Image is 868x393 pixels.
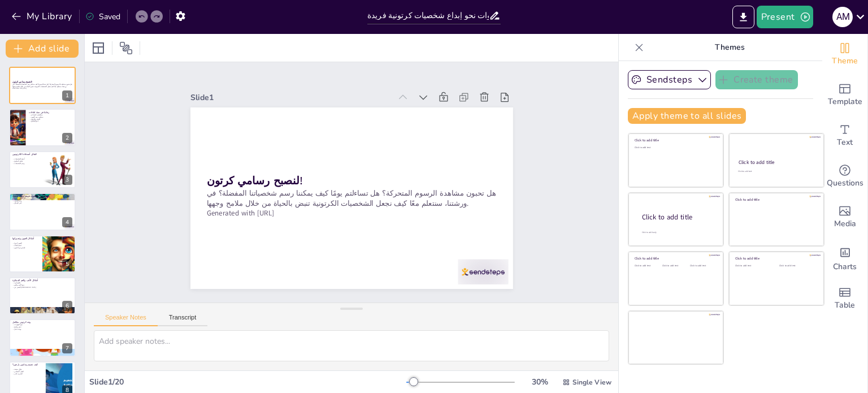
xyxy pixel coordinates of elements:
[12,158,39,160] p: أنواع الشخصيات
[9,151,76,188] div: 3
[29,116,72,118] p: سنتعلم رسم العيون
[12,84,72,88] p: هل تحبون مشاهدة الرسوم المتحركة؟ هل تساءلتم يومًا كيف يمكننا رسم شخصياتنا المفضلة؟ في ورشتنا، سنت...
[29,120,72,122] p: دمج الملامح
[158,314,208,326] button: Transcript
[12,198,72,200] p: العين والفم
[8,7,77,25] button: My Library
[12,162,39,165] p: رسم الشخصيات
[779,265,815,267] div: Click to add text
[89,377,406,387] div: Slide 1 / 20
[9,235,76,273] div: 5
[732,6,754,28] button: Export to PowerPoint
[89,39,107,57] div: Layout
[9,277,76,314] div: 6
[832,7,853,27] div: A M
[12,244,39,247] p: لمعة الحياة
[12,321,72,325] p: وجه كرتوني متكامل
[119,41,133,55] span: Position
[12,326,72,329] p: تعبير واضح
[12,242,39,244] p: العيون كروح
[822,75,867,115] div: Add ready made slides
[628,70,711,89] button: Sendsteps
[822,34,867,75] div: Change the overall theme
[9,109,76,146] div: 2
[628,108,746,124] button: Apply theme to all slides
[62,301,72,311] div: 6
[662,265,688,267] div: Click to add text
[12,80,32,83] strong: لنصبح رسامي كرتون!
[12,200,72,202] p: رسم الوجوه
[715,70,798,89] button: Create theme
[367,7,489,24] input: Insert title
[822,237,867,278] div: Add charts and graphs
[62,90,72,101] div: 1
[12,195,72,198] p: عيون حزينة، شفاه سعيدة
[62,133,72,143] div: 2
[206,174,302,188] strong: لنصبح رسامي كرتون!
[62,175,72,185] div: 3
[837,136,853,149] span: Text
[822,156,867,197] div: Get real-time input from your audience
[572,378,611,387] span: Single View
[190,92,391,103] div: Slide 1
[735,197,816,202] div: Click to add title
[12,373,42,375] p: التجريب الحر
[9,67,76,104] div: 1
[822,115,867,156] div: Add text boxes
[822,197,867,237] div: Add images, graphics, shapes or video
[828,96,862,108] span: Template
[827,177,863,189] span: Questions
[6,40,79,58] button: Add slide
[206,188,497,209] p: هل تحبون مشاهدة الرسوم المتحركة؟ هل تساءلتم يومًا كيف يمكننا رسم شخصياتنا المفضلة؟ في ورشتنا، سنت...
[12,88,72,90] p: Generated with [URL]
[12,153,39,156] p: لنقابل أصدقاءنا الكرتونيين!
[832,6,853,28] button: A M
[62,343,72,353] div: 7
[739,159,814,166] div: Click to add title
[62,259,72,269] div: 5
[12,160,39,162] p: تحليل الملامح
[835,299,855,312] span: Table
[29,111,72,114] p: رحلتنا في ستة لقاءات
[9,193,76,230] div: 4
[635,146,715,149] div: Click to add text
[9,319,76,356] div: 7
[738,170,813,173] div: Click to add text
[12,202,72,204] p: تأثير الشكل
[62,217,72,227] div: 4
[12,282,72,284] p: طابع فريد
[642,231,713,234] div: Click to add body
[648,34,811,61] p: Themes
[94,314,158,326] button: Speaker Notes
[12,370,42,373] p: العمل الجماعي
[85,11,120,22] div: Saved
[12,363,42,366] p: كيف نصبح رسامين بارعين؟
[12,328,72,330] p: ورشة عمل
[822,278,867,319] div: Add a table
[690,265,715,267] div: Click to add text
[29,114,72,116] p: سنكتشف المشاعر
[12,247,39,249] p: قصص من العيون
[642,212,714,222] div: Click to add title
[526,377,553,387] div: 30 %
[635,256,715,261] div: Click to add title
[12,279,72,282] p: أشكال الأنف والفم المبتكرة
[635,265,660,267] div: Click to add text
[29,118,72,120] p: الأنوف والأفواه
[12,324,72,326] p: دمج المهارات
[12,368,42,370] p: طرق ممتعة
[635,138,715,142] div: Click to add title
[834,218,856,230] span: Media
[12,286,72,288] p: التعبير عن [DEMOGRAPHIC_DATA]
[735,265,771,267] div: Click to add text
[12,237,39,240] p: أشكال العيون وتعبيراتها
[206,208,497,218] p: Generated with [URL]
[833,261,857,273] span: Charts
[832,55,858,67] span: Theme
[735,256,816,261] div: Click to add title
[757,6,813,28] button: Present
[12,284,72,286] p: دمج الأنف والفم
